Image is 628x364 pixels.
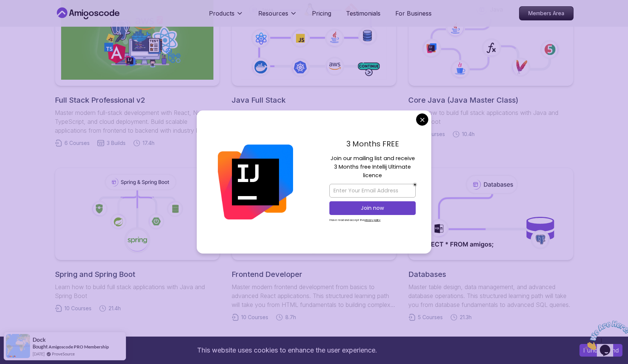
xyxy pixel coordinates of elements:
p: Products [209,9,235,18]
span: 5 Courses [418,314,443,321]
span: Bought [33,344,48,350]
span: [DATE] [33,351,44,357]
p: Learn how to build full stack applications with Java and Spring Boot [232,108,396,126]
p: Learn how to build full stack applications with Java and Spring Boot [408,108,573,126]
a: DatabasesMaster table design, data management, and advanced database operations. This structured ... [408,168,573,321]
h2: Databases [408,269,573,279]
p: Resources [258,9,288,18]
a: ProveSource [52,351,75,357]
p: Master modern frontend development from basics to advanced React applications. This structured le... [232,282,396,309]
a: Amigoscode PRO Membership [49,344,109,350]
p: Members Area [519,7,573,20]
span: 10.4h [462,130,475,138]
span: 18 Courses [418,130,445,138]
a: For Business [395,9,432,18]
h2: Frontend Developer [232,269,396,279]
a: Pricing [312,9,331,18]
iframe: chat widget [582,318,628,353]
span: 6 Courses [64,139,90,147]
button: Accept cookies [579,344,622,357]
h2: Full Stack Professional v2 [55,95,220,105]
img: provesource social proof notification image [6,334,30,358]
button: Products [209,9,243,24]
img: Chat attention grabber [3,3,49,32]
a: Members Area [519,6,574,20]
h2: Java Full Stack [232,95,396,105]
div: This website uses cookies to enhance the user experience. [6,342,568,358]
span: 1 [3,3,6,9]
span: 8.7h [285,314,296,321]
p: Learn how to build full stack applications with Java and Spring Boot [55,282,220,300]
span: 17.4h [143,139,154,147]
span: 3 Builds [107,139,126,147]
span: 21.4h [109,305,121,312]
h2: Core Java (Java Master Class) [408,95,573,105]
a: Spring and Spring BootLearn how to build full stack applications with Java and Spring Boot10 Cour... [55,168,220,312]
span: 21.3h [460,314,472,321]
p: Master modern full-stack development with React, Node.js, TypeScript, and cloud deployment. Build... [55,108,220,135]
button: Resources [258,9,297,24]
span: Dock [33,337,46,343]
p: Master table design, data management, and advanced database operations. This structured learning ... [408,282,573,309]
h2: Spring and Spring Boot [55,269,220,279]
span: 10 Courses [64,305,92,312]
a: Testimonials [346,9,381,18]
span: 10 Courses [241,314,268,321]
